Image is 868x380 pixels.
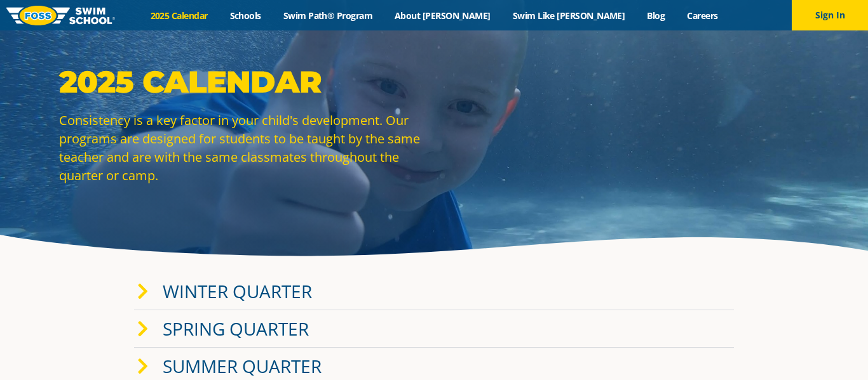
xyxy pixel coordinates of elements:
[163,279,312,303] a: Winter Quarter
[163,317,309,341] a: Spring Quarter
[676,10,729,22] a: Careers
[636,10,676,22] a: Blog
[501,10,636,22] a: Swim Like [PERSON_NAME]
[219,10,272,22] a: Schools
[384,10,502,22] a: About [PERSON_NAME]
[163,354,322,378] a: Summer Quarter
[139,10,219,22] a: 2025 Calendar
[272,10,383,22] a: Swim Path® Program
[6,6,115,25] img: FOSS Swim School Logo
[59,111,428,185] p: Consistency is a key factor in your child's development. Our programs are designed for students t...
[59,63,322,100] strong: 2025 Calendar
